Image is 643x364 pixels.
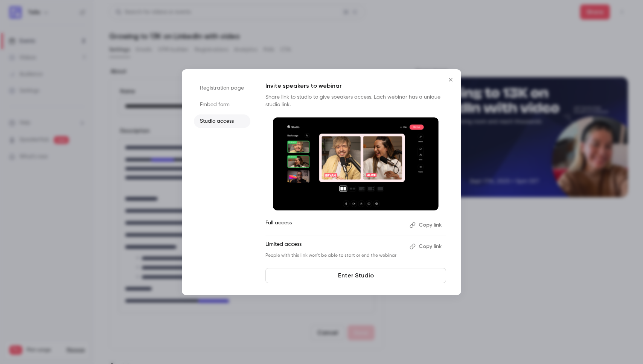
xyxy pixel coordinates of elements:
li: Registration page [194,81,250,95]
p: Share link to studio to give speakers access. Each webinar has a unique studio link. [265,93,446,108]
button: Copy link [407,241,446,253]
li: Studio access [194,114,250,128]
a: Enter Studio [265,268,446,283]
p: Invite speakers to webinar [265,81,446,90]
button: Copy link [407,219,446,231]
p: Limited access [265,241,404,253]
button: Close [443,72,458,87]
p: Full access [265,219,404,231]
li: Embed form [194,98,250,111]
img: Invite speakers to webinar [273,117,439,211]
p: People with this link won't be able to start or end the webinar [265,253,404,259]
